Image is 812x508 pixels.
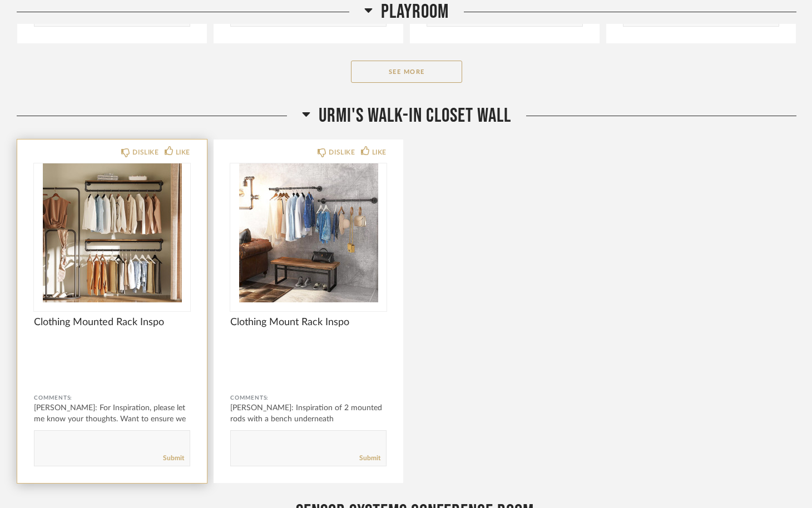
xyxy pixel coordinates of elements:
div: 0 [34,163,190,302]
span: Clothing Mount Rack Inspo [230,316,387,328]
button: See More [351,61,462,83]
a: Submit [163,454,184,463]
img: undefined [34,163,190,302]
div: DISLIKE [329,147,355,158]
img: undefined [230,163,387,302]
div: Comments: [34,392,190,404]
div: 0 [230,163,387,302]
div: LIKE [176,147,190,158]
div: LIKE [372,147,387,158]
span: Urmi's Walk-In Closet Wall [319,104,511,128]
div: Comments: [230,392,387,404]
a: Submit [359,454,380,463]
span: Clothing Mounted Rack Inspo [34,316,190,328]
div: DISLIKE [132,147,159,158]
div: [PERSON_NAME]: Inspiration of 2 mounted rods with a bench underneath [230,402,387,425]
div: [PERSON_NAME]: For Inspiration, please let me know your thoughts. Want to ensure we fin... [34,402,190,436]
